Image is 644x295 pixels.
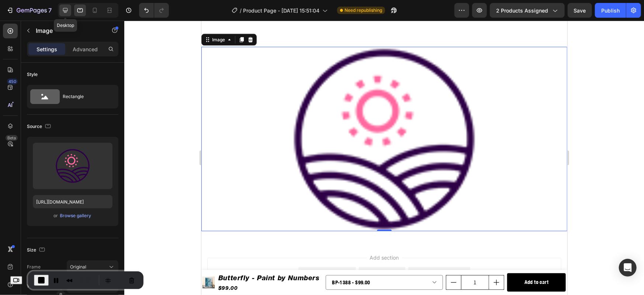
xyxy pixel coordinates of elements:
[55,149,90,183] img: preview-image
[260,255,288,269] input: quantity
[63,88,108,105] div: Rectangle
[27,122,52,132] div: Source
[619,259,637,277] div: Open Intercom Messenger
[306,253,364,271] button: Add to cart
[568,3,592,18] button: Save
[496,7,548,14] span: 2 products assigned
[323,257,347,266] div: Add to cart
[27,245,46,255] div: Size
[48,6,52,15] p: 7
[245,255,260,269] button: decrement
[60,212,92,219] button: Browse gallery
[70,264,86,270] span: Original
[91,26,275,211] img: gempages_502584535817389088-885f682d-6341-4d73-8882-9bc5469156ac.png
[201,21,567,295] iframe: To enrich screen reader interactions, please activate Accessibility in Grammarly extension settings
[7,79,18,84] div: 450
[288,255,302,269] button: increment
[9,16,25,22] div: Image
[3,3,55,18] button: 7
[67,260,118,274] button: Original
[595,3,626,18] button: Publish
[54,211,58,220] span: or
[490,3,565,18] button: 2 products assigned
[166,233,201,241] span: Add section
[243,7,319,14] span: Product Page - [DATE] 15:51:04
[574,7,586,14] span: Save
[36,26,98,35] p: Image
[601,7,620,14] div: Publish
[240,7,242,14] span: /
[6,135,18,141] div: Beta
[27,71,38,78] div: Style
[33,195,112,208] input: https://example.com/image.jpg
[37,45,57,53] p: Settings
[27,264,41,270] label: Frame
[60,212,91,219] div: Browse gallery
[344,7,382,14] span: Need republishing
[139,3,169,18] div: Undo/Redo
[73,45,98,53] p: Advanced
